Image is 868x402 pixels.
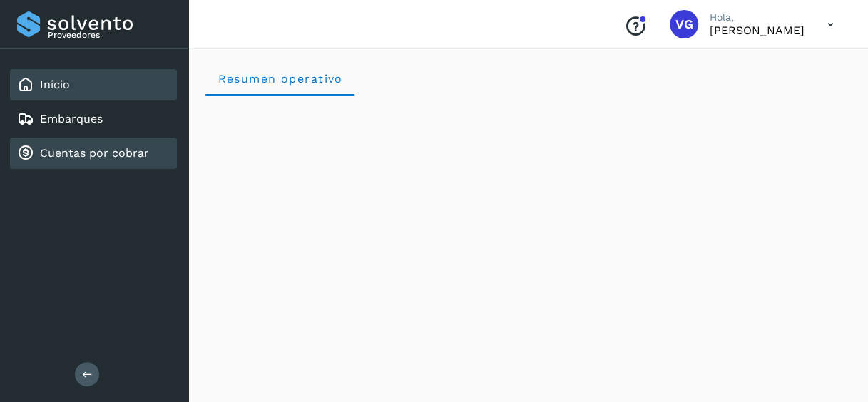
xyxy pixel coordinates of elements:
div: Embarques [10,103,177,135]
a: Cuentas por cobrar [40,146,149,160]
p: Proveedores [48,30,171,40]
p: VIRIDIANA GONZALEZ MENDOZA [710,24,805,37]
a: Inicio [40,78,70,91]
a: Embarques [40,112,103,125]
span: Resumen operativo [217,72,343,86]
div: Inicio [10,69,177,100]
p: Hola, [710,11,805,24]
div: Cuentas por cobrar [10,138,177,169]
